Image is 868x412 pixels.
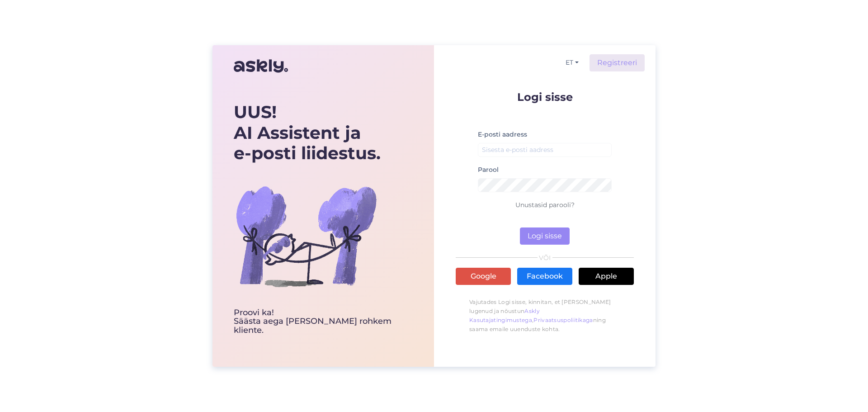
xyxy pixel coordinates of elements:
div: Proovi ka! Säästa aega [PERSON_NAME] rohkem kliente. [234,308,413,335]
a: Registreeri [590,54,645,71]
span: VÕI [538,255,552,261]
label: E-posti aadress [478,130,527,139]
p: Vajutades Logi sisse, kinnitan, et [PERSON_NAME] lugenud ja nõustun , ning saama emaile uuenduste... [456,293,634,338]
a: Askly Kasutajatingimustega [469,308,540,323]
label: Parool [478,165,499,175]
img: bg-askly [234,164,378,308]
a: Facebook [517,268,572,285]
div: UUS! AI Assistent ja e-posti liidestus. [234,102,413,164]
button: Logi sisse [520,227,570,245]
button: ET [562,56,582,69]
a: Apple [579,268,634,285]
a: Privaatsuspoliitikaga [533,317,593,323]
input: Sisesta e-posti aadress [478,143,612,157]
img: Askly [234,55,288,77]
a: Unustasid parooli? [515,201,575,209]
p: Logi sisse [456,91,634,103]
a: Google [456,268,511,285]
